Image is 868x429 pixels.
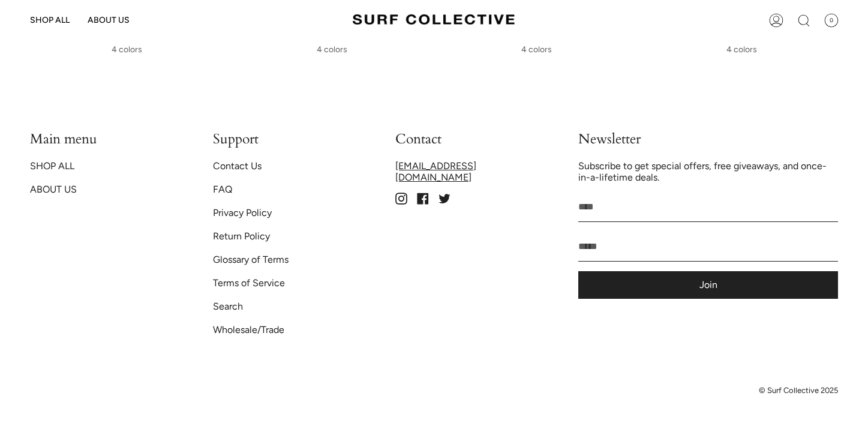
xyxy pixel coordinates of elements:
a: Wholesale/Trade [213,324,284,335]
img: Surf Collective [353,9,515,31]
input: Email [578,232,838,262]
h2: Main menu [30,131,183,154]
h2: Support [213,131,366,154]
a: FAQ [213,184,232,195]
p: Subscribe to get special offers, free giveaways, and once-in-a-lifetime deals. [578,160,838,183]
a: © Surf Collective 2025 [759,386,838,395]
a: Search [213,301,243,312]
a: Privacy Policy [213,207,272,218]
a: SHOP ALL [30,160,74,172]
input: Name [578,192,838,222]
span: 4 colors [440,39,633,61]
span: SHOP ALL [30,15,70,25]
a: Terms of Service [213,277,285,289]
button: Join [578,271,838,299]
a: Contact Us [213,160,262,172]
span: 4 colors [236,39,429,61]
span: 0 [824,13,839,28]
span: ABOUT US [88,15,130,25]
span: 4 colors [645,39,839,61]
a: Glossary of Terms [213,254,289,265]
a: Return Policy [213,230,270,242]
a: ABOUT US [30,184,77,195]
h2: Contact [395,131,548,154]
span: 4 colors [31,39,224,61]
h2: Newsletter [578,131,838,154]
a: [EMAIL_ADDRESS][DOMAIN_NAME] [395,160,476,183]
